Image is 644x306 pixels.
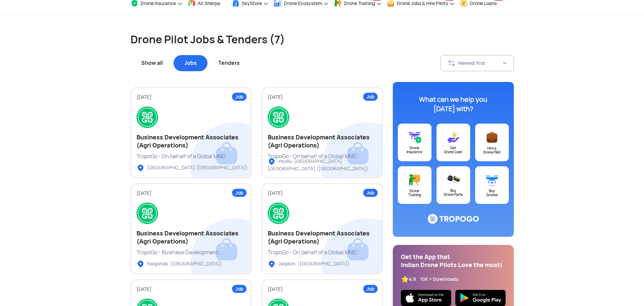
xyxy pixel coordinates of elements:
[475,146,509,155] div: Hire a Drone Pilot
[401,290,451,306] img: ios_new.svg
[268,106,289,128] img: logo.png
[242,1,262,6] span: SkyStore
[363,285,378,293] div: Job
[130,183,252,274] a: Job[DATE]Business Development Associates (Agri Operations)TropoGo - Business Development Associat...
[268,158,388,172] div: Inkollu, [GEOGRAPHIC_DATA], [GEOGRAPHIC_DATA] ([GEOGRAPHIC_DATA])
[284,1,322,6] span: Drone Ecosystem
[475,124,509,161] a: Hire aDrone Pilot
[458,60,502,66] div: Newest first
[398,146,431,154] div: Drone Insurance
[485,173,499,187] img: ic_buydrone@3x.svg
[268,203,289,224] img: logo.png
[137,153,245,160] div: TropoGo - On behalf of a Global MNC
[401,261,506,269] div: Indian Drone Pilots Love the most!
[130,87,252,178] a: Job[DATE]Business Development Associates (Agri Operations)TropoGo - On behalf of a Global MNC[GEO...
[137,190,245,196] div: [DATE]
[262,87,383,178] a: Job[DATE]Business Development Associates (Agri Operations)TropoGo - On behalf of a Global MNCInko...
[437,124,470,161] a: GetDrone Loan
[268,133,377,149] h2: Business Development Associates (Agri Operations)
[137,133,245,149] h2: Business Development Associates (Agri Operations)
[262,183,383,274] a: Job[DATE]Business Development Associates (Agri Operations)TropoGo - On behalf of a Global MNCJalg...
[130,32,514,47] h1: Drone Pilot Jobs & Tenders (7)
[268,229,377,246] h2: Business Development Associates (Agri Operations)
[268,249,377,256] div: TropoGo - On behalf of a Global MNC
[428,214,479,224] img: ic_logo@3x.svg
[268,260,349,268] div: Jalgaon, ([GEOGRAPHIC_DATA])
[398,166,431,204] a: DroneTraining
[437,146,470,154] div: Get Drone Loan
[475,189,509,197] div: Buy Drones
[401,275,409,283] img: ic_star.svg
[401,253,506,261] div: Get the App that
[441,55,514,71] button: Newest first
[137,164,248,172] div: [GEOGRAPHIC_DATA] ([GEOGRAPHIC_DATA])
[485,130,499,144] img: ic_postajob@3x.svg
[363,93,378,101] div: Job
[409,276,459,282] div: 4.9 10K + Downloads
[137,249,245,256] div: TropoGo - Business Development Associates (Agri Operations)
[437,166,470,204] a: BuyDrone Parts
[397,1,448,6] span: Drone Jobs & Hire Pilots
[398,124,431,161] a: DroneInsurance
[447,130,460,144] img: ic_loans@3x.svg
[447,173,460,186] img: ic_droneparts@3x.svg
[137,229,245,246] h2: Business Development Associates (Agri Operations)
[198,1,220,6] span: Air Sherpa
[268,158,276,166] img: ic_locationlist.svg
[141,1,176,6] span: Drone Insurance
[437,189,470,197] div: Buy Drone Parts
[137,260,222,268] div: Nalgonda, ([GEOGRAPHIC_DATA])
[137,106,158,128] img: logo.png
[137,94,245,100] div: [DATE]
[475,166,509,204] a: BuyDrones
[130,55,174,71] div: Show all
[408,173,421,187] img: ic_training@3x.svg
[408,130,421,144] img: ic_drone_insurance@3x.svg
[268,190,377,196] div: [DATE]
[137,260,145,268] img: ic_locationlist.svg
[207,55,251,71] div: Tenders
[411,95,495,114] div: What can we help you [DATE] with?
[232,285,247,293] div: Job
[268,286,377,293] div: [DATE]
[174,55,207,71] div: Jobs
[268,260,276,268] img: ic_locationlist.svg
[398,189,431,197] div: Drone Training
[268,153,377,160] div: TropoGo - On behalf of a Global MNC
[344,1,375,6] span: Drone Training
[137,203,158,224] img: logo.png
[455,290,506,306] img: img_playstore.png
[137,286,245,293] div: [DATE]
[232,93,247,101] div: Job
[137,164,145,172] img: ic_locationlist.svg
[470,1,497,6] span: Drone Loans
[232,189,247,197] div: Job
[268,94,377,100] div: [DATE]
[363,189,378,197] div: Job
